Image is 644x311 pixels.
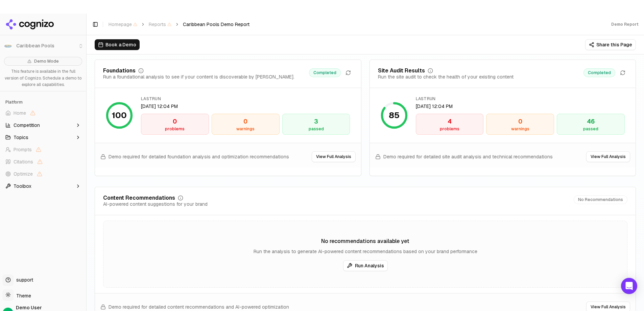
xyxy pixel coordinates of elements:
[585,39,636,50] button: Share this Page
[489,117,551,126] div: 0
[109,153,289,160] span: Demo required for detailed foundation analysis and optimization recommendations
[141,96,350,102] div: lastRun
[3,132,84,143] button: Topics
[285,126,347,132] div: passed
[144,117,206,126] div: 0
[378,73,514,80] div: Run the site audit to check the health of your existing content
[419,126,481,132] div: problems
[95,39,140,50] button: Book a Demo
[560,126,622,132] div: passed
[144,126,206,132] div: problems
[343,260,388,271] button: Run Analysis
[285,117,347,126] div: 3
[149,21,171,28] span: Reports
[611,22,639,27] div: Demo Report
[14,146,32,153] span: Prompts
[489,126,551,132] div: warnings
[14,110,26,116] span: Home
[416,96,625,102] div: lastRun
[383,153,553,160] span: Demo required for detailed site audit analysis and technical recommendations
[309,68,341,77] span: Completed
[3,181,84,192] button: Toolbox
[103,248,627,255] div: Run the analysis to generate AI-powered content recommendations based on your brand performance
[109,304,289,310] span: Demo required for detailed content recommendations and AI-powered optimization
[14,183,31,190] span: Toolbox
[419,117,481,126] div: 4
[103,237,627,245] div: No recommendations available yet
[312,151,356,162] button: View Full Analysis
[4,68,82,88] p: This feature is available in the full version of Cognizo. Schedule a demo to explore all capabili...
[103,73,294,80] div: Run a foundational analysis to see if your content is discoverable by [PERSON_NAME].
[112,110,127,121] div: 100
[34,59,59,64] span: Demo Mode
[103,195,175,201] div: Content Recommendations
[183,21,249,28] span: Caribbean Pools Demo Report
[3,120,84,131] button: Competition
[583,68,615,77] span: Completed
[3,97,84,108] div: Platform
[215,126,277,132] div: warnings
[109,21,249,28] nav: breadcrumb
[574,195,627,204] span: No Recommendations
[14,158,33,165] span: Citations
[215,117,277,126] div: 0
[141,103,350,110] div: [DATE] 12:04 PM
[560,117,622,126] div: 46
[103,201,208,207] div: AI-powered content suggestions for your brand
[16,304,84,311] span: Demo User
[14,293,31,299] span: Theme
[14,171,33,177] span: Optimize
[389,110,400,121] div: 85
[14,276,33,283] span: support
[14,134,28,141] span: Topics
[14,122,40,129] span: Competition
[378,68,425,73] div: Site Audit Results
[103,68,136,73] div: Foundations
[109,21,137,28] span: Homepage
[621,278,637,294] div: Open Intercom Messenger
[416,103,625,110] div: [DATE] 12:04 PM
[586,151,630,162] button: View Full Analysis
